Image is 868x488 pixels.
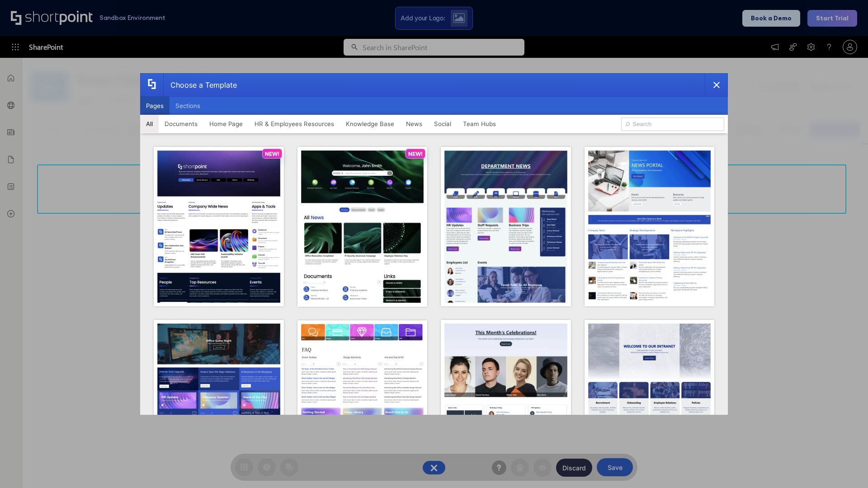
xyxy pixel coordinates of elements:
input: Search [621,117,724,131]
button: News [400,115,428,133]
div: template selector [140,73,728,415]
button: Knowledge Base [340,115,400,133]
button: Team Hubs [457,115,502,133]
p: NEW! [265,150,279,157]
div: Choose a Template [163,74,237,96]
iframe: Chat Widget [823,445,868,488]
button: Sections [170,97,206,115]
button: Documents [159,115,203,133]
button: All [140,115,159,133]
button: Home Page [203,115,249,133]
p: NEW! [408,150,423,157]
button: HR & Employees Resources [249,115,340,133]
button: Pages [140,97,170,115]
button: Social [428,115,457,133]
